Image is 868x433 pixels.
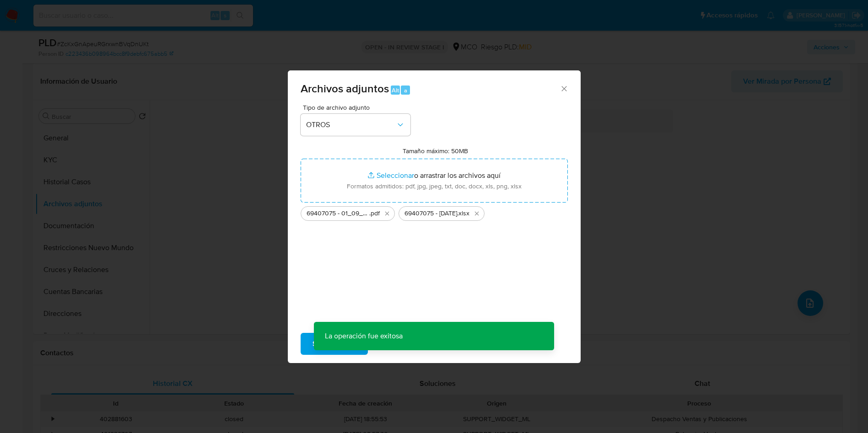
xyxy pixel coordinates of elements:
[471,208,482,219] button: Eliminar 69407075 - 01-09-2025.xlsx
[306,120,396,129] span: OTROS
[301,333,368,355] button: Subir archivo
[303,104,413,111] span: Tipo de archivo adjunto
[301,80,389,96] span: Archivos adjuntos
[560,84,568,92] button: Cerrar
[404,86,407,95] span: a
[301,203,568,221] ul: Archivos seleccionados
[314,322,414,350] p: La operación fue exitosa
[369,209,380,218] span: .pdf
[301,114,410,136] button: OTROS
[392,86,399,95] span: Alt
[403,147,468,155] label: Tamaño máximo: 50MB
[457,209,469,218] span: .xlsx
[382,208,393,219] button: Eliminar 69407075 - 01_09_2025.pdf
[313,334,356,354] span: Subir archivo
[404,209,457,218] span: 69407075 - [DATE]
[307,209,369,218] span: 69407075 - 01_09_2025
[383,334,413,354] span: Cancelar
